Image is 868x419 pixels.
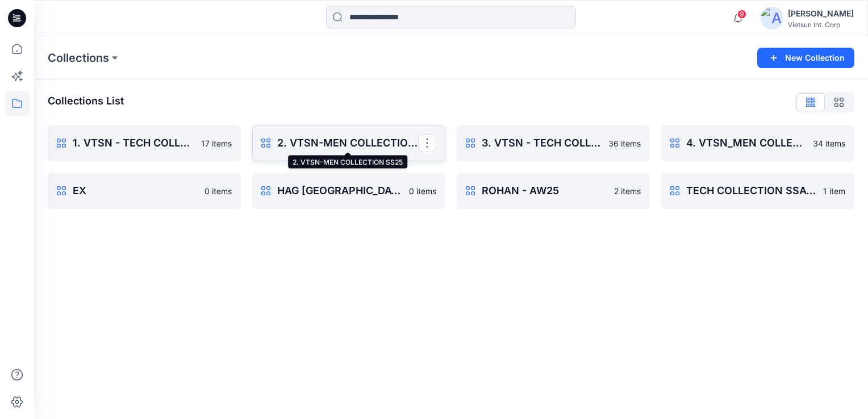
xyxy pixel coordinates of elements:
[608,137,641,149] p: 36 items
[457,125,650,161] a: 3. VTSN - TECH COLLECTION SS2636 items
[277,135,418,151] p: 2. VTSN-MEN COLLECTION SS25
[73,135,194,151] p: 1. VTSN - TECH COLLECTION SSAW25
[252,173,445,209] a: HAG [GEOGRAPHIC_DATA]0 items
[788,20,854,29] div: Vietsun Int. Corp
[661,125,854,161] a: 4. VTSN_MEN COLLECTION AW2534 items
[409,185,436,197] p: 0 items
[457,173,650,209] a: ROHAN - AW252 items
[482,135,602,151] p: 3. VTSN - TECH COLLECTION SS26
[686,135,806,151] p: 4. VTSN_MEN COLLECTION AW25
[201,137,232,149] p: 17 items
[482,183,607,199] p: ROHAN - AW25
[823,185,845,197] p: 1 item
[661,173,854,209] a: TECH COLLECTION SSAW24/25 - Q3Q41 item
[761,7,783,30] img: avatar
[686,183,816,199] p: TECH COLLECTION SSAW24/25 - Q3Q4
[813,137,845,149] p: 34 items
[252,125,445,161] a: 2. VTSN-MEN COLLECTION SS25
[48,125,241,161] a: 1. VTSN - TECH COLLECTION SSAW2517 items
[757,48,854,68] button: New Collection
[788,7,854,20] div: [PERSON_NAME]
[48,50,109,66] a: Collections
[48,93,124,111] p: Collections List
[614,185,641,197] p: 2 items
[73,183,198,199] p: EX
[48,173,241,209] a: EX0 items
[205,185,232,197] p: 0 items
[737,10,746,19] span: 9
[277,183,402,199] p: HAG [GEOGRAPHIC_DATA]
